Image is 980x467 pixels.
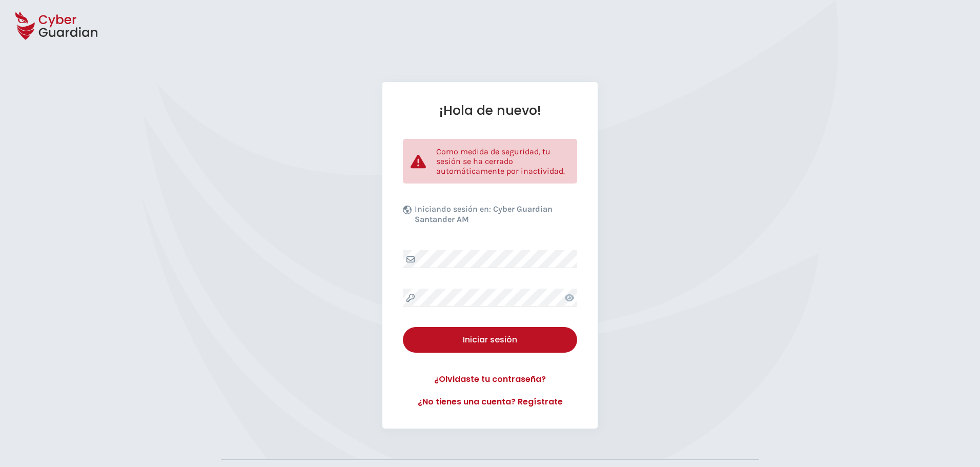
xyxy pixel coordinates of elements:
b: Cyber Guardian Santander AM [415,204,553,224]
button: Iniciar sesión [403,327,577,353]
p: Iniciando sesión en: [415,204,575,230]
p: Como medida de seguridad, tu sesión se ha cerrado automáticamente por inactividad. [436,147,569,176]
a: ¿Olvidaste tu contraseña? [403,373,577,385]
div: Iniciar sesión [411,334,569,346]
a: ¿No tienes una cuenta? Regístrate [403,396,577,408]
h1: ¡Hola de nuevo! [403,103,577,118]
